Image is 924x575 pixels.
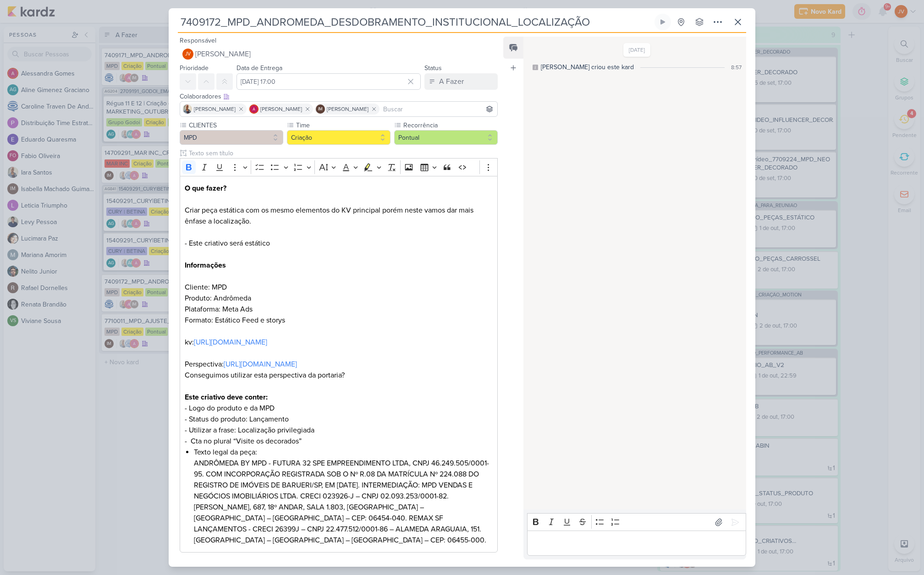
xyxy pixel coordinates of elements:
[731,63,742,71] div: 8:57
[236,73,421,90] input: Select a date
[194,447,493,546] li: Texto legal da peça: ANDRÔMEDA BY MPD - FUTURA 32 SPE EMPREENDIMENTO LTDA, CNPJ 46.249.505/0001-9...
[185,436,493,447] p: - Cta no plural “Visite os decorados”
[327,105,368,113] span: [PERSON_NAME]
[527,531,746,556] div: Editor editing area: main
[178,14,653,30] input: Kard Sem Título
[185,261,226,270] strong: Informações
[295,120,390,130] label: Time
[439,76,464,87] div: A Fazer
[424,73,498,90] button: A Fazer
[318,107,323,112] p: IM
[180,46,498,62] button: JV [PERSON_NAME]
[195,49,251,60] span: [PERSON_NAME]
[180,176,498,553] div: Editor editing area: main
[185,184,226,193] strong: O que fazer?
[182,49,193,60] div: Joney Viana
[224,360,297,369] a: [URL][DOMAIN_NAME]
[316,104,325,114] div: Isabella Machado Guimarães
[180,92,498,101] div: Colaboradores
[180,64,209,72] label: Prioridade
[187,148,498,158] input: Texto sem título
[541,62,634,72] div: Caroline criou este kard
[424,64,442,72] label: Status
[183,104,192,114] img: Iara Santos
[188,120,283,130] label: CLIENTES
[402,120,498,130] label: Recorrência
[185,52,191,57] p: JV
[527,513,746,531] div: Editor toolbar
[659,18,666,26] div: Ligar relógio
[260,105,302,113] span: [PERSON_NAME]
[185,393,268,402] strong: Este criativo deve conter:
[194,105,236,113] span: [PERSON_NAME]
[287,130,390,145] button: Criação
[180,37,216,44] label: Responsável
[394,130,498,145] button: Pontual
[381,104,495,115] input: Buscar
[180,158,498,176] div: Editor toolbar
[533,65,538,70] div: Este log é visível à todos no kard
[185,183,493,436] p: Criar peça estática com os mesmo elementos do KV principal porém neste vamos dar mais ênfase a lo...
[236,64,282,72] label: Data de Entrega
[180,130,283,145] button: MPD
[249,104,258,114] img: Alessandra Gomes
[194,338,267,347] a: [URL][DOMAIN_NAME]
